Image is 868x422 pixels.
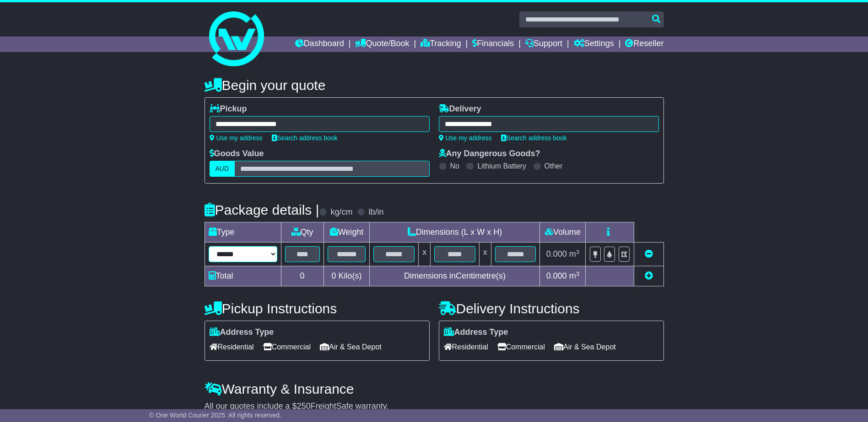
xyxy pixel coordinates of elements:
a: Reseller [625,37,663,52]
td: Total [205,266,281,286]
label: Address Type [444,327,508,338]
td: Kilo(s) [323,266,370,286]
td: 0 [281,266,323,286]
span: 0.000 [546,271,567,280]
label: Pickup [210,104,247,114]
a: Search address book [501,134,567,142]
a: Tracking [421,37,461,52]
label: AUD [210,161,235,177]
a: Settings [574,37,614,52]
td: Type [205,222,281,243]
label: Other [545,162,563,170]
td: x [479,243,491,266]
label: Address Type [210,327,274,338]
h4: Pickup Instructions [205,301,430,316]
a: Search address book [272,134,338,142]
span: 0 [331,271,336,280]
label: lb/in [368,207,383,217]
label: Delivery [439,104,481,114]
label: Lithium Battery [477,162,526,170]
span: m [569,249,580,258]
sup: 3 [576,270,580,277]
td: Dimensions in Centimetre(s) [370,266,540,286]
td: Weight [323,222,370,243]
span: © One World Courier 2025. All rights reserved. [149,411,281,419]
sup: 3 [576,248,580,255]
a: Dashboard [295,37,344,52]
a: Remove this item [645,249,653,258]
h4: Delivery Instructions [439,301,664,316]
a: Add new item [645,271,653,280]
span: m [569,271,580,280]
span: Residential [210,340,254,354]
label: kg/cm [330,207,352,217]
td: Qty [281,222,323,243]
a: Support [525,37,562,52]
h4: Warranty & Insurance [205,381,664,396]
label: No [450,162,459,170]
span: Residential [444,340,488,354]
td: x [419,243,431,266]
div: All our quotes include a $ FreightSafe warranty. [205,401,664,411]
a: Use my address [439,134,492,142]
label: Goods Value [210,149,264,159]
td: Volume [540,222,586,243]
span: Air & Sea Depot [554,340,616,354]
h4: Begin your quote [205,78,664,93]
h4: Package details | [205,202,319,217]
span: Commercial [263,340,311,354]
span: Air & Sea Depot [320,340,382,354]
span: 250 [297,401,311,411]
a: Use my address [210,134,263,142]
a: Financials [472,37,514,52]
label: Any Dangerous Goods? [439,149,540,159]
span: 0.000 [546,249,567,258]
span: Commercial [497,340,545,354]
a: Quote/Book [355,37,409,52]
td: Dimensions (L x W x H) [370,222,540,243]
